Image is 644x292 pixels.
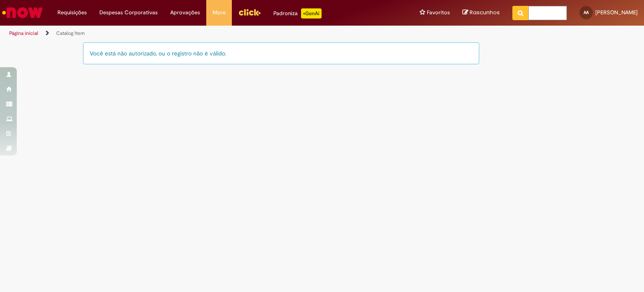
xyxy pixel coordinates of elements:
a: Página inicial [9,30,38,37]
span: [PERSON_NAME] [595,9,638,16]
span: Despesas Corporativas [99,8,158,17]
span: Favoritos [427,8,450,17]
span: Requisições [57,8,87,17]
ul: Trilhas de página [6,26,423,41]
span: Rascunhos [470,8,500,16]
span: More [213,8,226,17]
p: +GenAi [301,8,322,18]
button: Pesquisar [512,6,529,20]
img: ServiceNow [1,4,44,21]
span: AA [584,10,589,15]
img: click_logo_yellow_360x200.png [238,6,261,18]
div: Padroniza [273,8,322,18]
span: Aprovações [170,8,200,17]
a: Catalog Item [56,30,85,37]
a: Rascunhos [462,9,500,17]
div: Você está não autorizado, ou o registro não é válido. [83,42,479,64]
